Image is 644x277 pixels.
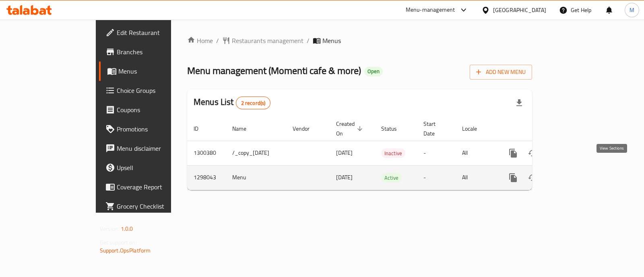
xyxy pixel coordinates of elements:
[523,168,542,187] button: Change Status
[504,144,523,163] button: more
[406,5,455,15] div: Menu-management
[226,141,286,165] td: /_copy_[DATE]
[99,23,203,42] a: Edit Restaurant
[504,168,523,187] button: more
[117,28,197,37] span: Edit Restaurant
[456,141,497,165] td: All
[117,163,197,172] span: Upsell
[381,173,402,183] span: Active
[336,119,365,138] span: Created On
[194,124,209,133] span: ID
[99,177,203,197] a: Coverage Report
[236,99,270,107] span: 2 record(s)
[476,67,526,77] span: Add New Menu
[99,81,203,100] a: Choice Groups
[100,245,151,256] a: Support.OpsPlatform
[232,36,303,45] span: Restaurants management
[99,197,203,216] a: Grocery Checklist
[187,36,532,45] nav: breadcrumb
[99,100,203,119] a: Coupons
[523,144,542,163] button: Change Status
[232,124,257,133] span: Name
[470,65,532,80] button: Add New Menu
[222,36,303,45] a: Restaurants management
[100,237,137,248] span: Get support on:
[100,224,120,234] span: Version:
[99,119,203,139] a: Promotions
[194,96,270,109] h2: Menus List
[99,42,203,62] a: Branches
[381,149,405,158] span: Inactive
[630,6,634,14] span: M
[187,165,226,190] td: 1298043
[187,117,587,190] table: enhanced table
[187,141,226,165] td: 1300380
[117,201,197,211] span: Grocery Checklist
[226,165,286,190] td: Menu
[336,148,353,158] span: [DATE]
[117,124,197,134] span: Promotions
[336,172,353,183] span: [DATE]
[307,36,310,45] li: /
[117,105,197,115] span: Coupons
[121,224,133,234] span: 1.0.0
[423,119,446,138] span: Start Date
[117,144,197,153] span: Menu disclaimer
[456,165,497,190] td: All
[99,158,203,177] a: Upsell
[216,36,219,45] li: /
[417,141,456,165] td: -
[510,93,529,113] div: Export file
[187,62,361,80] span: Menu management ( Momenti cafe & more )
[117,47,197,57] span: Branches
[99,62,203,81] a: Menus
[118,66,197,76] span: Menus
[117,182,197,192] span: Coverage Report
[117,86,197,95] span: Choice Groups
[462,124,487,133] span: Locale
[364,68,383,75] span: Open
[381,148,405,158] div: Inactive
[322,36,341,45] span: Menus
[293,124,320,133] span: Vendor
[497,117,587,141] th: Actions
[99,139,203,158] a: Menu disclaimer
[417,165,456,190] td: -
[236,96,271,109] div: Total records count
[493,6,546,14] div: [GEOGRAPHIC_DATA]
[381,124,407,133] span: Status
[364,67,383,76] div: Open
